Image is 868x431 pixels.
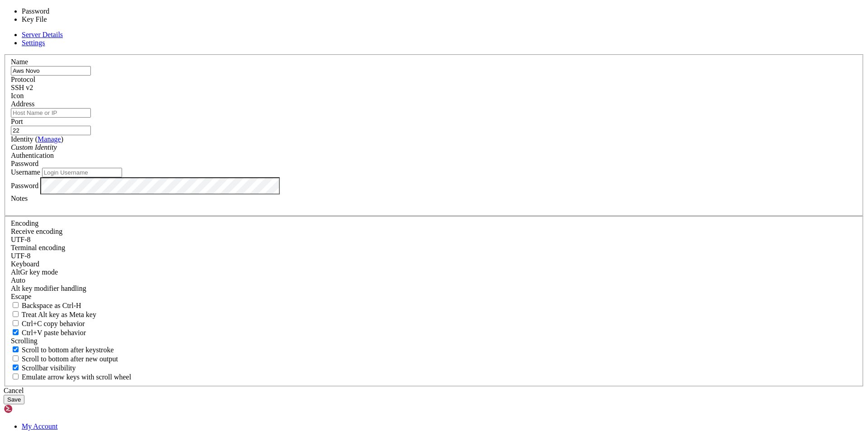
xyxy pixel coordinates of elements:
[11,227,62,235] label: Set the expected encoding for data received from the host. If the encodings do not match, visual ...
[11,100,34,108] label: Address
[13,302,19,308] input: Backspace as Ctrl-H
[22,373,131,381] span: Emulate arrow keys with scroll wheel
[11,268,58,276] label: Set the expected encoding for data received from the host. If the encodings do not match, visual ...
[11,143,857,152] div: Custom Identity
[22,302,81,309] span: Backspace as Ctrl-H
[11,346,114,354] label: Whether to scroll to the bottom on any keystroke.
[11,311,96,318] label: Whether the Alt key acts as a Meta key or as a distinct Alt key.
[11,143,57,151] i: Custom Identity
[13,365,19,370] input: Scrollbar visibility
[22,31,63,38] a: Server Details
[11,320,85,327] label: Ctrl-C copies if true, send ^C to host if false. Ctrl-Shift-C sends ^C to host if true, copies if...
[11,92,24,99] label: Icon
[22,15,97,24] li: Key File
[11,168,40,176] label: Username
[11,126,91,135] input: Port Number
[11,84,33,91] span: SSH v2
[11,58,28,66] label: Name
[11,76,35,83] label: Protocol
[11,276,25,284] span: Auto
[11,276,857,284] div: Auto
[11,84,857,92] div: SSH v2
[13,329,19,335] input: Ctrl+V paste behavior
[11,252,31,260] span: UTF-8
[11,160,857,168] div: Password
[11,181,38,189] label: Password
[22,364,76,372] span: Scrollbar visibility
[22,320,85,327] span: Ctrl+C copy behavior
[4,395,24,404] button: Save
[11,194,28,202] label: Notes
[11,108,91,118] input: Host Name or IP
[13,355,19,361] input: Scroll to bottom after new output
[22,329,86,336] span: Ctrl+V paste behavior
[13,320,19,326] input: Ctrl+C copy behavior
[11,284,86,292] label: Controls how the Alt key is handled. Escape: Send an ESC prefix. 8-Bit: Add 128 to the typed char...
[35,135,63,143] span: ( )
[11,373,131,381] label: When using the alternative screen buffer, and DECCKM (Application Cursor Keys) is active, mouse w...
[11,160,38,167] span: Password
[11,302,81,309] label: If true, the backspace should send BS ('\x08', aka ^H). Otherwise the backspace key should send '...
[22,7,97,15] li: Password
[11,293,857,301] div: Escape
[11,293,31,300] span: Escape
[4,387,864,395] div: Cancel
[13,311,19,317] input: Treat Alt key as Meta key
[4,404,56,413] img: Shellngn
[22,346,114,354] span: Scroll to bottom after keystroke
[11,236,31,243] span: UTF-8
[11,337,38,345] label: Scrolling
[11,329,86,336] label: Ctrl+V pastes if true, sends ^V to host if false. Ctrl+Shift+V sends ^V to host if true, pastes i...
[22,422,58,430] a: My Account
[11,219,38,227] label: Encoding
[22,311,96,318] span: Treat Alt key as Meta key
[11,66,91,76] input: Server Name
[11,152,54,159] label: Authentication
[22,355,118,363] span: Scroll to bottom after new output
[11,355,118,363] label: Scroll to bottom after new output.
[11,252,857,260] div: UTF-8
[11,118,23,125] label: Port
[11,260,39,268] label: Keyboard
[11,364,76,372] label: The vertical scrollbar mode.
[13,346,19,352] input: Scroll to bottom after keystroke
[11,135,63,143] label: Identity
[22,39,45,47] a: Settings
[13,374,19,379] input: Emulate arrow keys with scroll wheel
[42,168,122,177] input: Login Username
[11,244,65,251] label: The default terminal encoding. ISO-2022 enables character map translations (like graphics maps). ...
[11,236,857,244] div: UTF-8
[38,135,61,143] a: Manage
